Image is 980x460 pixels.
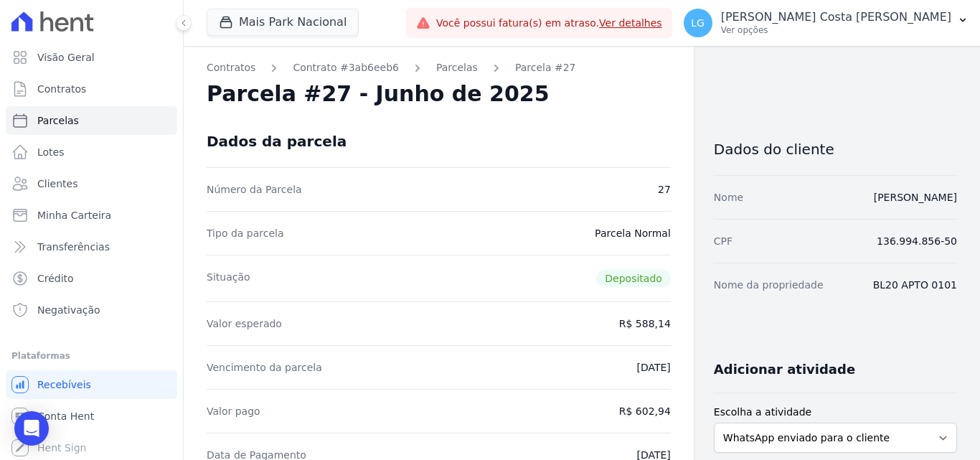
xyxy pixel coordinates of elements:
[207,226,284,240] dt: Tipo da parcela
[207,270,250,287] dt: Situação
[721,24,951,36] p: Ver opções
[6,75,177,103] a: Contratos
[436,60,478,75] a: Parcelas
[14,411,49,446] div: Open Intercom Messenger
[37,377,91,392] span: Recebíveis
[6,169,177,198] a: Clientes
[207,182,302,197] dt: Número da Parcela
[595,226,671,240] dd: Parcela Normal
[515,60,576,75] a: Parcela #27
[11,347,171,365] div: Plataformas
[207,81,550,107] h2: Parcela #27 - Junho de 2025
[619,404,671,418] dd: R$ 602,94
[37,240,110,254] span: Transferências
[37,50,95,65] span: Visão Geral
[874,192,957,203] a: [PERSON_NAME]
[37,113,79,128] span: Parcelas
[636,360,670,375] dd: [DATE]
[691,18,705,28] span: LG
[596,270,671,287] span: Depositado
[714,234,732,248] dt: CPF
[207,404,260,418] dt: Valor pago
[6,106,177,135] a: Parcelas
[6,43,177,72] a: Visão Geral
[37,145,65,159] span: Lotes
[599,17,662,29] a: Ver detalhes
[6,201,177,230] a: Minha Carteira
[714,361,855,378] h3: Adicionar atividade
[6,370,177,399] a: Recebíveis
[721,10,951,24] p: [PERSON_NAME] Costa [PERSON_NAME]
[658,182,671,197] dd: 27
[207,360,322,375] dt: Vencimento da parcela
[6,233,177,261] a: Transferências
[207,9,359,36] button: Mais Park Nacional
[714,278,824,292] dt: Nome da propriedade
[293,60,399,75] a: Contrato #3ab6eeb6
[37,303,100,317] span: Negativação
[6,138,177,166] a: Lotes
[207,316,282,331] dt: Valor esperado
[672,3,980,43] button: LG [PERSON_NAME] Costa [PERSON_NAME] Ver opções
[714,190,743,205] dt: Nome
[37,271,74,286] span: Crédito
[436,16,662,31] span: Você possui fatura(s) em atraso.
[37,208,111,222] span: Minha Carteira
[37,177,77,191] span: Clientes
[877,234,957,248] dd: 136.994.856-50
[207,133,347,150] div: Dados da parcela
[37,409,94,423] span: Conta Hent
[714,405,957,420] label: Escolha a atividade
[6,402,177,431] a: Conta Hent
[714,141,957,158] h3: Dados do cliente
[207,60,255,75] a: Contratos
[619,316,671,331] dd: R$ 588,14
[6,296,177,324] a: Negativação
[207,60,671,75] nav: Breadcrumb
[6,264,177,293] a: Crédito
[873,278,957,292] dd: BL20 APTO 0101
[37,82,86,96] span: Contratos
